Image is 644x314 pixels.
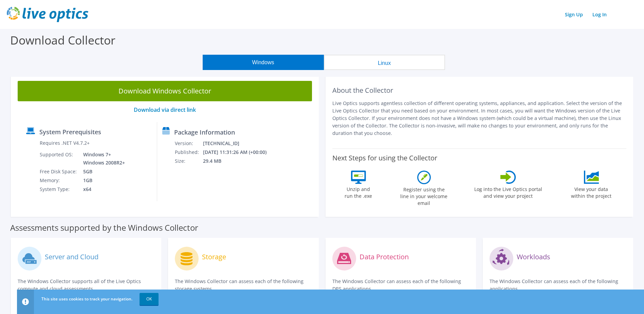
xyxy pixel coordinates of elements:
[203,148,276,157] td: [DATE] 11:31:26 AM (+00:00)
[490,278,626,293] p: The Windows Collector can assess each of the following applications.
[39,128,101,135] label: System Prerequisites
[174,148,203,157] td: Published:
[332,100,627,137] p: Live Optics supports agentless collection of different operating systems, appliances, and applica...
[7,7,88,22] img: live_optics_svg.svg
[202,254,226,260] label: Storage
[589,10,610,19] a: Log In
[140,293,159,305] a: OK
[174,139,203,148] td: Version:
[134,106,196,114] a: Download via direct link
[18,278,154,293] p: The Windows Collector supports all of the Live Optics compute and cloud assessments.
[41,296,132,302] span: This site uses cookies to track your navigation.
[10,32,115,48] label: Download Collector
[174,157,203,165] td: Size:
[567,184,616,199] label: View your data within the project
[203,55,324,70] button: Windows
[174,129,235,136] label: Package Information
[203,139,276,148] td: [TECHNICAL_ID]
[332,278,469,293] p: The Windows Collector can assess each of the following DPS applications.
[332,86,627,94] h2: About the Collector
[324,55,445,70] button: Linux
[517,254,550,260] label: Workloads
[78,176,126,185] td: 1GB
[203,157,276,165] td: 29.4 MB
[332,154,437,162] label: Next Steps for using the Collector
[39,150,78,167] td: Supported OS:
[39,167,78,176] td: Free Disk Space:
[39,185,78,194] td: System Type:
[45,254,98,260] label: Server and Cloud
[78,167,126,176] td: 5GB
[78,150,126,167] td: Windows 7+ Windows 2008R2+
[474,184,542,199] label: Log into the Live Optics portal and view your project
[40,140,90,146] label: Requires .NET V4.7.2+
[39,176,78,185] td: Memory:
[175,278,312,293] p: The Windows Collector can assess each of the following storage systems.
[78,185,126,194] td: x64
[399,184,449,207] label: Register using the line in your welcome email
[18,81,312,101] a: Download Windows Collector
[562,10,586,19] a: Sign Up
[10,224,198,231] label: Assessments supported by the Windows Collector
[360,254,409,260] label: Data Protection
[343,184,374,199] label: Unzip and run the .exe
